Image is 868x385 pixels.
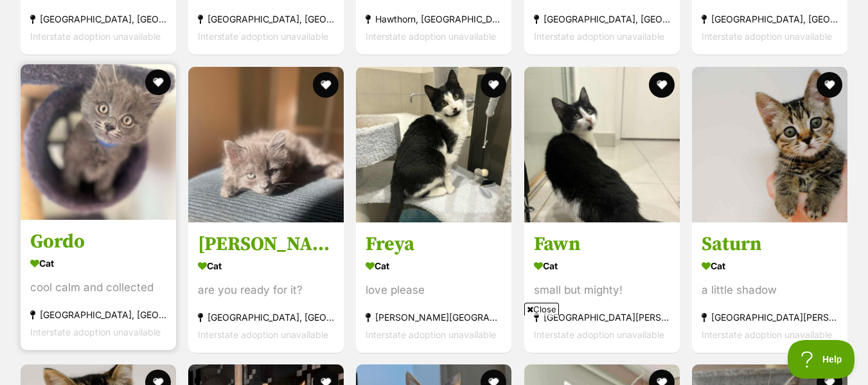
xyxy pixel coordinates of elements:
h3: Gordo [30,229,166,253]
span: Close [524,303,559,316]
div: [GEOGRAPHIC_DATA], [GEOGRAPHIC_DATA] [534,10,670,28]
div: [GEOGRAPHIC_DATA], [GEOGRAPHIC_DATA] [702,10,838,28]
div: small but mighty! [534,281,670,298]
div: Hawthorn, [GEOGRAPHIC_DATA] [366,10,502,28]
div: Cat [534,256,670,274]
div: [PERSON_NAME][GEOGRAPHIC_DATA] [366,308,502,325]
h3: Fawn [534,231,670,256]
img: Saturn [692,67,847,222]
a: Saturn Cat a little shadow [GEOGRAPHIC_DATA][PERSON_NAME][GEOGRAPHIC_DATA] Interstate adoption un... [692,222,847,352]
img: Freya [356,67,511,222]
div: a little shadow [702,281,838,298]
h3: Freya [366,231,502,256]
button: favourite [817,72,842,98]
span: Interstate adoption unavailable [198,31,328,42]
img: Matt [188,67,344,222]
iframe: Advertisement [123,321,746,379]
span: Interstate adoption unavailable [534,31,664,42]
span: Interstate adoption unavailable [702,31,832,42]
a: Fawn Cat small but mighty! [GEOGRAPHIC_DATA][PERSON_NAME][GEOGRAPHIC_DATA] Interstate adoption un... [524,222,680,352]
div: Cat [198,256,334,274]
div: [GEOGRAPHIC_DATA][PERSON_NAME][GEOGRAPHIC_DATA] [702,308,838,325]
div: are you ready for it? [198,281,334,298]
div: Cat [30,253,166,272]
span: Interstate adoption unavailable [30,31,161,42]
button: favourite [145,69,171,95]
img: Gordo [21,64,176,220]
div: [GEOGRAPHIC_DATA], [GEOGRAPHIC_DATA] [198,308,334,325]
div: [GEOGRAPHIC_DATA][PERSON_NAME][GEOGRAPHIC_DATA] [534,308,670,325]
a: [PERSON_NAME] Cat are you ready for it? [GEOGRAPHIC_DATA], [GEOGRAPHIC_DATA] Interstate adoption ... [188,222,344,352]
div: [GEOGRAPHIC_DATA], [GEOGRAPHIC_DATA] [198,10,334,28]
div: [GEOGRAPHIC_DATA], [GEOGRAPHIC_DATA] [30,10,166,28]
div: Cat [366,256,502,274]
h3: [PERSON_NAME] [198,231,334,256]
span: Interstate adoption unavailable [366,31,496,42]
button: favourite [313,72,339,98]
a: Gordo Cat cool calm and collected [GEOGRAPHIC_DATA], [GEOGRAPHIC_DATA] Interstate adoption unavai... [21,219,176,350]
div: [GEOGRAPHIC_DATA], [GEOGRAPHIC_DATA] [30,305,166,323]
button: favourite [649,72,675,98]
div: cool calm and collected [30,278,166,296]
div: Cat [702,256,838,274]
button: favourite [481,72,507,98]
span: Interstate adoption unavailable [702,328,832,339]
a: Freya Cat love please [PERSON_NAME][GEOGRAPHIC_DATA] Interstate adoption unavailable favourite [356,222,511,352]
h3: Saturn [702,231,838,256]
iframe: Help Scout Beacon - Open [788,340,855,379]
div: love please [366,281,502,298]
img: Fawn [524,67,680,222]
span: Interstate adoption unavailable [30,326,161,337]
